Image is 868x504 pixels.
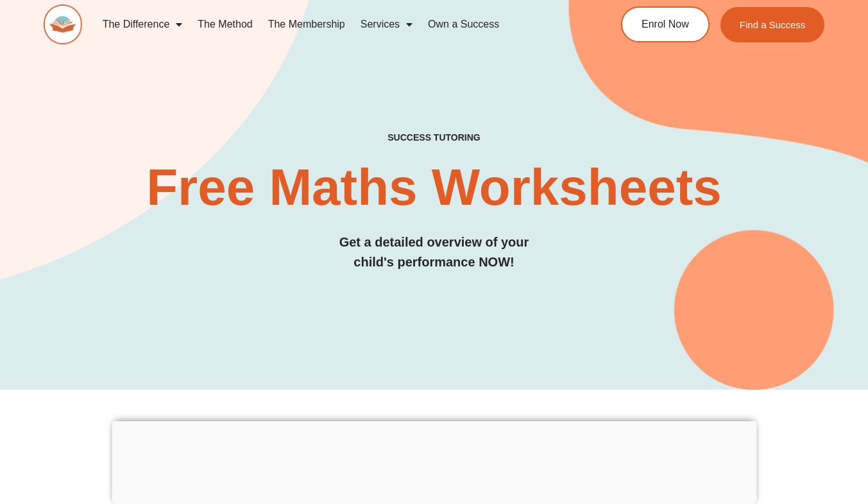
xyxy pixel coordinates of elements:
iframe: Advertisement [112,421,756,501]
h4: SUCCESS TUTORING​ [44,132,825,143]
h2: Free Maths Worksheets​ [44,162,825,213]
a: Services [353,10,420,39]
a: The Method [190,10,260,39]
a: Own a Success [420,10,507,39]
nav: Menu [95,10,576,39]
span: Enrol Now [642,19,689,30]
a: The Difference [95,10,191,39]
a: Enrol Now [621,6,710,42]
h3: Get a detailed overview of your child's performance NOW! [44,232,825,272]
span: Find a Success [740,20,806,30]
a: The Membership [260,10,353,39]
a: Find a Success [720,7,825,42]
